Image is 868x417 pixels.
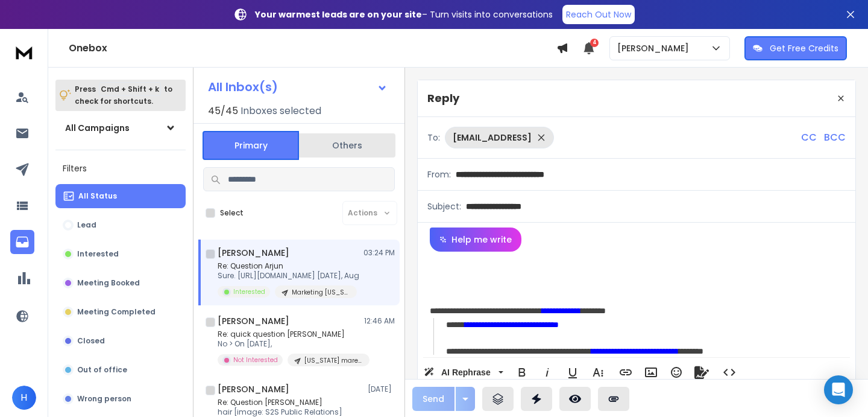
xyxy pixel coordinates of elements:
h1: [PERSON_NAME] [218,383,289,395]
button: All Campaigns [55,116,186,140]
strong: Your warmest leads are on your site [255,8,422,21]
button: Wrong person [55,387,186,411]
button: More Text [587,360,609,384]
h1: All Inbox(s) [208,81,278,93]
p: hair [image: S2S Public Relations] [218,407,362,417]
button: Bold (⌘B) [511,360,533,384]
button: H [12,386,36,410]
p: Lead [77,220,96,230]
p: Closed [77,336,105,346]
p: [PERSON_NAME] [617,42,694,54]
button: Emoticons [665,360,688,384]
p: Interested [77,249,119,259]
p: To: [427,132,440,144]
p: Sure. [URL][DOMAIN_NAME] [DATE], Aug [218,271,359,281]
p: BCC [824,130,846,145]
p: 12:46 AM [364,316,395,326]
p: Reach Out Now [566,8,631,21]
button: All Status [55,184,186,208]
h1: [PERSON_NAME] [218,315,289,327]
p: Wrong person [77,394,131,404]
button: All Inbox(s) [198,75,397,99]
h3: Filters [55,160,186,177]
button: Others [299,132,395,159]
p: From: [427,168,451,180]
p: [EMAIL_ADDRESS] [453,132,532,144]
p: Meeting Booked [77,278,140,288]
button: Primary [203,131,299,160]
p: Press to check for shortcuts. [75,83,172,107]
button: Interested [55,242,186,266]
p: Marketing [US_STATE] and [US_STATE] [292,288,350,297]
h1: Onebox [69,41,556,56]
p: Re: Question Arjun [218,261,359,271]
p: No > On [DATE], [218,339,362,349]
h1: All Campaigns [65,122,130,134]
p: Subject: [427,200,461,212]
a: Reach Out Now [562,5,635,24]
button: Meeting Booked [55,271,186,295]
p: Get Free Credits [770,42,838,54]
p: Reply [427,90,459,107]
button: Underline (⌘U) [561,360,584,384]
button: Insert Link (⌘K) [614,360,637,384]
p: Interested [233,287,265,296]
button: Italic (⌘I) [536,360,559,384]
label: Select [220,208,244,218]
button: Meeting Completed [55,300,186,324]
p: Out of office [77,365,127,375]
p: [US_STATE] marekting agency with clay [304,356,362,365]
p: CC [801,130,817,145]
button: Get Free Credits [744,36,847,60]
p: Re: quick question [PERSON_NAME] [218,329,362,339]
h3: Inboxes selected [241,104,321,118]
button: Signature [690,360,713,384]
p: All Status [78,191,117,201]
span: 45 / 45 [208,104,238,118]
button: Out of office [55,358,186,382]
h1: [PERSON_NAME] [218,247,289,259]
img: logo [12,41,36,63]
p: 03:24 PM [363,248,395,258]
p: – Turn visits into conversations [255,8,553,21]
p: [DATE] [368,384,395,394]
button: Insert Image (⌘P) [640,360,662,384]
p: Not Interested [233,355,278,364]
div: Open Intercom Messenger [824,375,853,404]
span: 4 [590,39,599,47]
button: Code View [718,360,741,384]
button: AI Rephrase [421,360,506,384]
button: Closed [55,329,186,353]
span: AI Rephrase [439,368,493,378]
span: Cmd + Shift + k [99,82,161,96]
p: Re: Question [PERSON_NAME] [218,398,362,407]
button: Help me write [430,228,521,252]
button: Lead [55,213,186,237]
p: Meeting Completed [77,307,156,317]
